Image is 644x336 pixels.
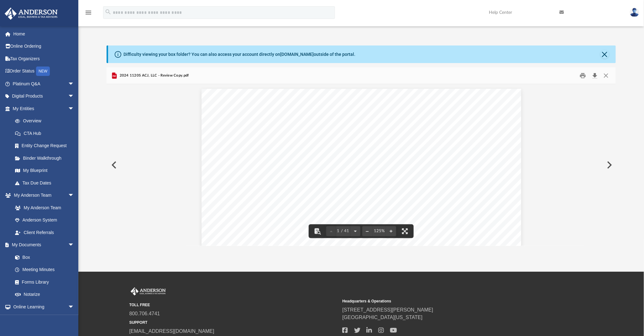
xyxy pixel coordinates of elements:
[68,90,81,103] span: arrow_drop_down
[247,146,258,151] span: LAS
[9,177,84,189] a: Tax Due Dates
[9,140,84,152] a: Entity Change Request
[247,134,290,139] span: [PERSON_NAME]
[287,146,295,151] span: NV
[343,307,433,312] a: [STREET_ADDRESS][PERSON_NAME]
[372,229,386,233] div: Current zoom level
[4,239,81,251] a: My Documentsarrow_drop_down
[68,189,81,202] span: arrow_drop_down
[365,134,376,139] span: LLC
[9,152,84,164] a: Binder Walkthrough
[280,52,314,57] a: [DOMAIN_NAME]
[129,328,214,334] a: [EMAIL_ADDRESS][DOMAIN_NAME]
[4,77,84,90] a: Platinum Q&Aarrow_drop_down
[105,8,112,15] i: search
[68,301,81,313] span: arrow_drop_down
[261,146,284,151] span: VEGAS,
[107,156,120,174] button: Previous File
[4,301,81,313] a: Online Learningarrow_drop_down
[4,40,84,53] a: Online Ordering
[9,127,84,140] a: CTA Hub
[4,52,84,65] a: Tax Organizers
[123,51,355,58] div: Difficulty viewing your box folder? You can also access your account directly on outside of the p...
[107,84,616,246] div: File preview
[118,73,189,78] span: 2024 1120S ACJ, LLC - Review Copy.pdf
[630,8,639,17] img: User Pic
[129,320,338,325] small: SUPPORT
[85,9,92,16] i: menu
[265,140,308,145] span: [PERSON_NAME]
[107,84,616,246] div: Document Viewer
[68,77,81,90] span: arrow_drop_down
[386,224,396,238] button: Zoom in
[9,264,81,276] a: Meeting Minutes
[398,224,412,238] button: Enter fullscreen
[291,140,309,145] span: DRIVE
[129,302,338,308] small: TOLL FREE
[600,71,611,81] button: Close
[589,71,600,81] button: Download
[4,102,84,115] a: My Entitiesarrow_drop_down
[362,224,372,238] button: Zoom out
[9,276,77,288] a: Forms Library
[9,214,81,227] a: Anderson System
[577,71,589,81] button: Print
[9,115,84,127] a: Overview
[9,313,81,326] a: Courses
[4,28,84,40] a: Home
[339,134,361,139] span: GROUP,
[602,156,616,174] button: Next File
[9,164,81,177] a: My Blueprint
[3,8,60,20] img: Anderson Advisors Platinum Portal
[336,229,351,233] span: 1 / 41
[390,175,478,276] span: COPY
[350,224,360,238] button: Next page
[600,50,609,59] button: Close
[247,140,261,145] span: 3225
[68,102,81,115] span: arrow_drop_down
[298,146,317,151] span: 89121
[4,189,81,202] a: My Anderson Teamarrow_drop_down
[9,251,77,264] a: Box
[4,65,84,78] a: Order StatusNEW
[85,12,92,16] a: menu
[68,239,81,252] span: arrow_drop_down
[343,315,423,320] a: [GEOGRAPHIC_DATA][US_STATE]
[4,90,84,103] a: Digital Productsarrow_drop_down
[336,224,351,238] button: 1 / 41
[306,134,335,139] span: BUSINESS
[343,298,551,304] small: Headquarters & Operations
[311,224,324,238] button: Toggle findbar
[9,288,81,301] a: Notarize
[9,201,77,214] a: My Anderson Team
[280,134,302,139] span: GLOBAL
[36,67,50,76] div: NEW
[9,226,81,239] a: Client Referrals
[129,311,160,316] a: 800.706.4741
[107,67,616,246] div: Preview
[129,287,167,296] img: Anderson Advisors Platinum Portal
